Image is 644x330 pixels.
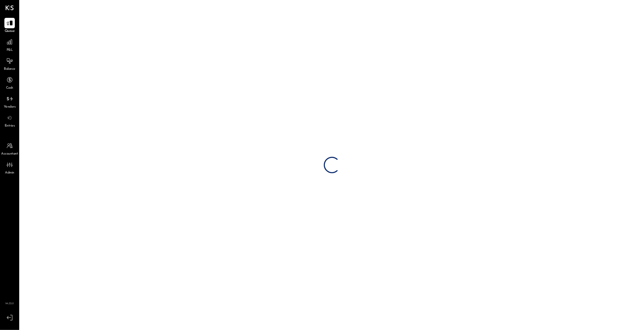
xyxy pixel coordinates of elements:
[0,37,19,53] a: P&L
[1,152,18,156] span: Accountant
[0,141,19,156] a: Accountant
[4,67,15,72] span: Balance
[5,29,15,34] span: Queue
[6,86,13,91] span: Cash
[0,94,19,110] a: Vendors
[5,170,14,175] span: Admin
[0,56,19,72] a: Balance
[0,160,19,175] a: Admin
[0,18,19,34] a: Queue
[7,48,13,53] span: P&L
[5,124,15,128] span: Entries
[4,105,16,110] span: Vendors
[0,75,19,91] a: Cash
[0,113,19,128] a: Entries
